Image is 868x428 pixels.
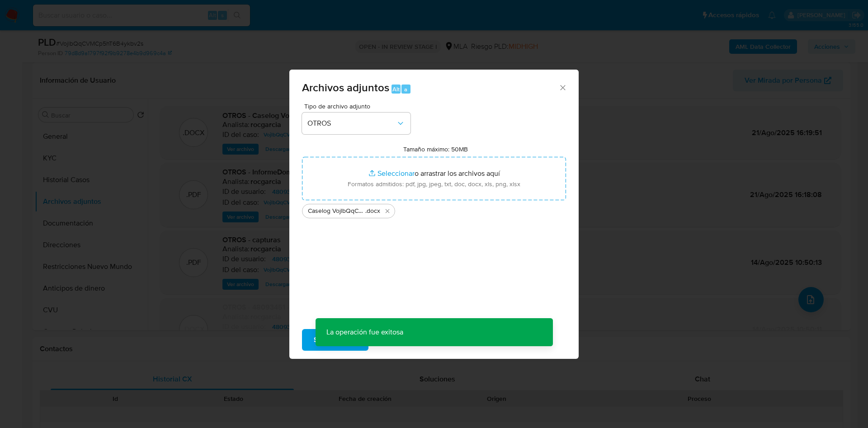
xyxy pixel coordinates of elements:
[404,85,407,94] span: a
[365,207,380,216] span: .docx
[403,145,468,153] label: Tamaño máximo: 50MB
[384,330,413,350] span: Cancelar
[302,200,566,218] ul: Archivos seleccionados
[304,103,413,109] span: Tipo de archivo adjunto
[392,85,400,94] span: Alt
[316,318,414,346] p: La operación fue exitosa
[314,330,357,350] span: Subir archivo
[307,119,396,128] span: OTROS
[308,207,365,216] span: Caselog VojlbQqCVMCp5hT6B4ykbv2s - 48093451 V2
[302,80,389,95] span: Archivos adjuntos
[558,83,566,91] button: Cerrar
[382,206,393,216] button: Eliminar Caselog VojlbQqCVMCp5hT6B4ykbv2s - 48093451 V2.docx
[302,329,368,351] button: Subir archivo
[302,113,410,134] button: OTROS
